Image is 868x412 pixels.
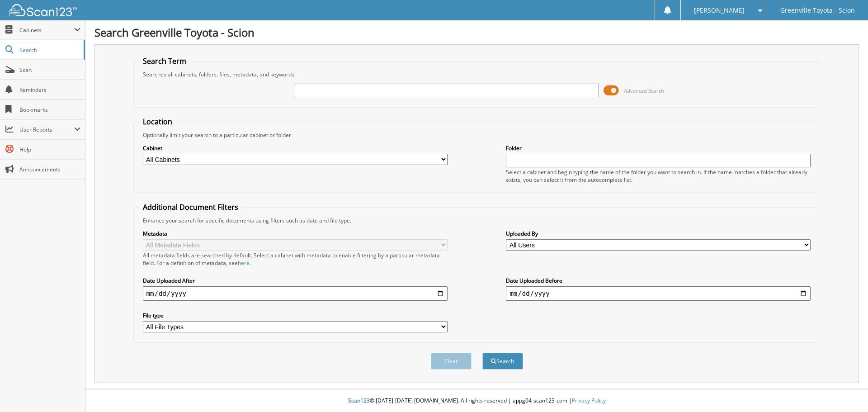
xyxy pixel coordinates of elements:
input: start [143,286,448,301]
legend: Additional Document Filters [138,202,243,212]
span: Greenville Toyota - Scion [780,8,855,13]
legend: Location [138,117,177,127]
span: Scan [19,66,80,74]
label: Folder [506,144,811,152]
span: Advanced Search [624,87,664,94]
span: User Reports [19,126,74,133]
span: Scan123 [348,397,370,404]
label: Metadata [143,230,448,237]
h1: Search Greenville Toyota - Scion [94,25,859,40]
label: File type [143,312,448,319]
input: end [506,286,811,301]
span: Announcements [19,166,80,173]
span: Bookmarks [19,106,80,114]
label: Date Uploaded After [143,277,448,284]
div: Searches all cabinets, folders, files, metadata, and keywords [138,71,816,78]
div: Select a cabinet and begin typing the name of the folder you want to search in. If the name match... [506,168,811,184]
a: Privacy Policy [572,397,606,404]
button: Clear [431,353,472,369]
div: Optionally limit your search to a particular cabinet or folder [138,131,816,139]
img: scan123-logo-white.svg [9,4,77,16]
span: Search [19,46,79,54]
a: here [238,259,250,267]
div: © [DATE]-[DATE] [DOMAIN_NAME]. All rights reserved | appg04-scan123-com | [85,390,868,412]
label: Cabinet [143,144,448,152]
span: [PERSON_NAME] [694,8,745,13]
div: Enhance your search for specific documents using filters such as date and file type. [138,217,816,224]
span: Reminders [19,86,80,94]
label: Uploaded By [506,230,811,237]
span: Help [19,146,80,153]
div: All metadata fields are searched by default. Select a cabinet with metadata to enable filtering b... [143,251,448,267]
span: Cabinets [19,26,74,34]
label: Date Uploaded Before [506,277,811,284]
button: Search [482,353,523,369]
legend: Search Term [138,56,191,66]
